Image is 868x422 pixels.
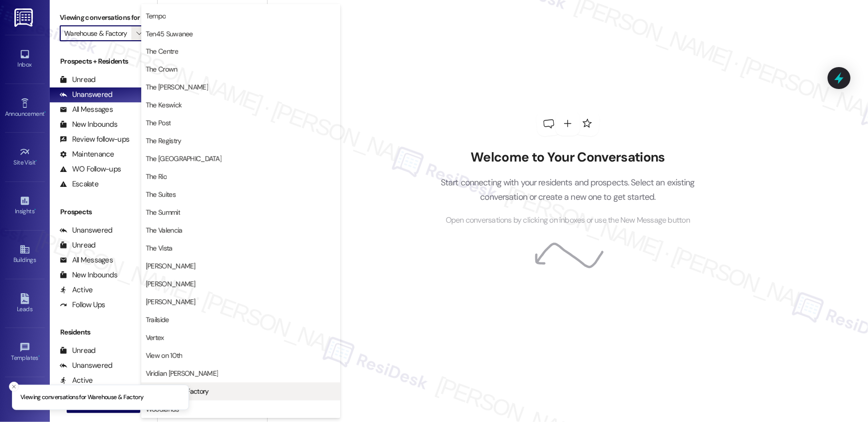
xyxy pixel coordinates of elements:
[5,192,45,219] a: Insights •
[146,369,218,379] span: Viridian [PERSON_NAME]
[146,65,178,75] span: The Crown
[146,83,208,92] span: The [PERSON_NAME]
[36,158,37,165] span: •
[50,56,157,67] div: Prospects + Residents
[38,353,40,360] span: •
[9,382,19,392] button: Close toast
[146,351,183,361] span: View on 10th
[146,118,171,128] span: The Post
[146,136,182,146] span: The Registry
[64,25,131,41] input: All communities
[20,393,143,402] p: Viewing conversations for Warehouse & Factory
[146,226,183,236] span: The Valencia
[60,225,112,236] div: Unanswered
[5,339,45,366] a: Templates •
[60,149,114,160] div: Maintenance
[5,290,45,317] a: Leads
[146,208,180,218] span: The Summit
[60,75,96,85] div: Unread
[60,255,113,265] div: All Messages
[146,154,221,164] span: The [GEOGRAPHIC_DATA]
[146,279,195,289] span: [PERSON_NAME]
[146,333,164,343] span: Vertex
[146,315,169,325] span: Trailside
[60,89,112,100] div: Unanswered
[44,109,46,116] span: •
[426,150,710,166] h2: Welcome to Your Conversations
[60,285,93,295] div: Active
[5,144,45,170] a: Site Visit •
[50,327,157,338] div: Residents
[5,388,45,415] a: Account
[60,360,112,371] div: Unanswered
[60,345,96,356] div: Unread
[60,164,121,174] div: WO Follow-ups
[146,11,166,21] span: Tempo
[60,270,117,280] div: New Inbounds
[60,104,113,115] div: All Messages
[5,241,45,268] a: Buildings
[50,207,157,217] div: Prospects
[136,29,142,37] i: 
[146,172,167,182] span: The Rio
[146,244,173,253] span: The Vista
[426,175,710,204] p: Start connecting with your residents and prospects. Select an existing conversation or create a n...
[60,240,96,251] div: Unread
[146,29,193,39] span: Ten45 Suwanee
[146,261,195,271] span: [PERSON_NAME]
[60,179,98,189] div: Escalate
[146,100,182,110] span: The Keswick
[146,47,178,57] span: The Centre
[446,214,690,227] span: Open conversations by clicking on inboxes or use the New Message button
[60,119,117,130] div: New Inbounds
[60,375,93,386] div: Active
[34,206,36,213] span: •
[60,300,105,310] div: Follow Ups
[14,8,35,27] img: ResiDesk Logo
[60,10,147,25] label: Viewing conversations for
[60,134,129,145] div: Review follow-ups
[5,46,45,73] a: Inbox
[146,190,176,200] span: The Suites
[146,297,195,307] span: [PERSON_NAME]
